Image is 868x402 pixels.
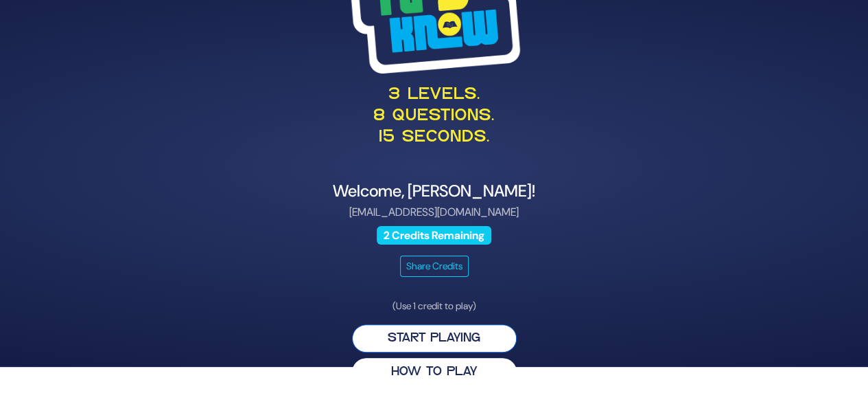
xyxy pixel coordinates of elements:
[352,324,517,353] button: Start Playing
[352,358,517,386] button: HOW TO PLAY
[99,85,769,149] p: 3 levels. 8 questions. 15 seconds.
[99,181,769,201] h4: Welcome, [PERSON_NAME]!
[352,299,517,313] p: (Use 1 credit to play)
[377,226,492,245] span: 2 Credits Remaining
[99,204,769,221] p: [EMAIL_ADDRESS][DOMAIN_NAME]
[400,256,469,277] button: Share Credits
